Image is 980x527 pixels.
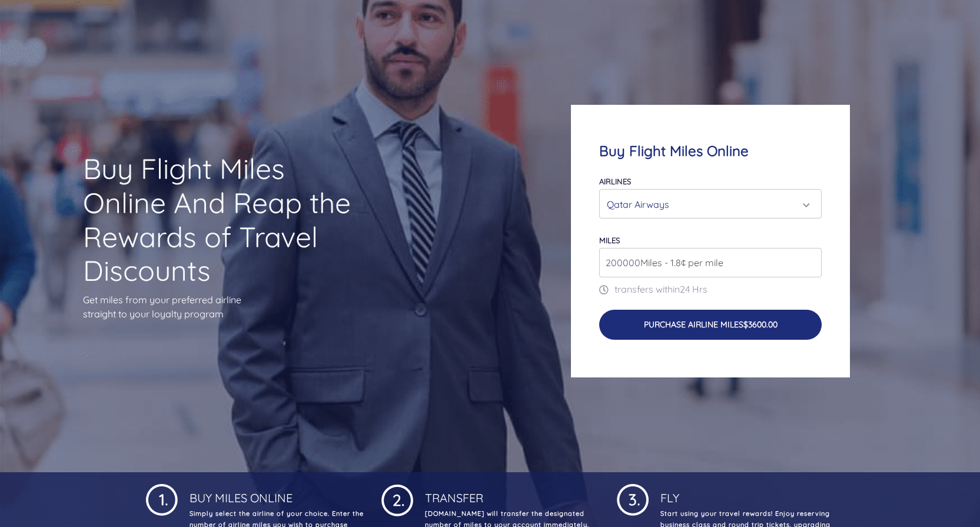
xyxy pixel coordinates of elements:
h4: Fly [658,482,835,505]
h4: Transfer [423,482,599,505]
img: 1 [617,482,649,516]
div: Qatar Airways [607,193,807,216]
p: transfers within [599,282,822,296]
button: Qatar Airways [599,189,822,218]
p: Get miles from your preferred airline straight to your loyalty program [83,293,358,321]
label: Airlines [599,177,631,186]
img: 1 [381,482,413,516]
h1: Buy Flight Miles Online And Reap the Rewards of Travel Discounts [83,152,358,287]
h4: Buy Flight Miles Online [599,142,822,160]
label: miles [599,236,620,245]
span: 24 Hrs [680,283,707,295]
button: Purchase Airline Miles$3600.00 [599,310,822,340]
h4: Buy Miles Online [187,482,364,505]
span: Miles - 1.8¢ per mile [634,256,723,270]
img: 1 [146,482,178,516]
span: $3600.00 [743,319,778,330]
